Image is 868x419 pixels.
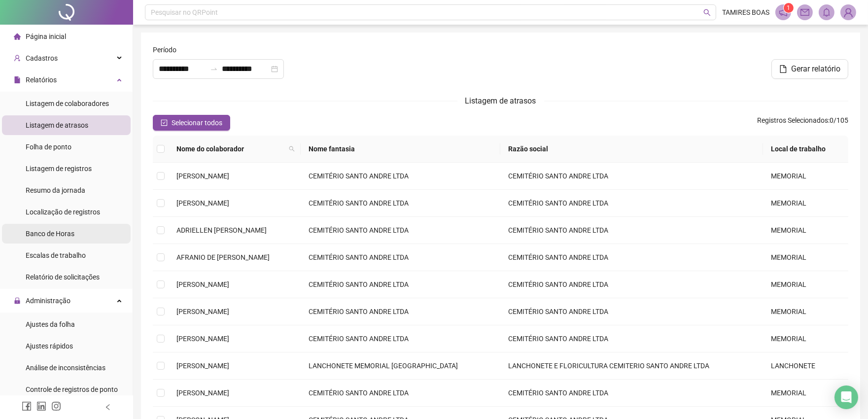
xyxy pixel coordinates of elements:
[771,59,848,79] button: Gerar relatório
[500,136,763,163] th: Razão social
[26,143,71,151] span: Folha de ponto
[26,297,70,305] span: Administração
[301,298,501,325] td: CEMITÉRIO SANTO ANDRE LTDA
[791,63,840,75] span: Gerar relatório
[301,244,501,271] td: CEMITÉRIO SANTO ANDRE LTDA
[500,190,763,217] td: CEMITÉRIO SANTO ANDRE LTDA
[26,230,74,238] span: Banco de Horas
[763,380,848,407] td: MEMORIAL
[14,297,21,304] span: lock
[176,335,229,343] span: [PERSON_NAME]
[779,8,788,17] span: notification
[722,7,769,18] span: TAMIRES BOAS
[26,320,75,328] span: Ajustes da folha
[500,217,763,244] td: CEMITÉRIO SANTO ANDRE LTDA
[153,44,176,55] span: Período
[834,385,858,409] div: Open Intercom Messenger
[763,244,848,271] td: MEMORIAL
[176,308,229,315] span: [PERSON_NAME]
[301,271,501,298] td: CEMITÉRIO SANTO ANDRE LTDA
[465,96,536,105] span: Listagem de atrasos
[176,253,270,261] span: AFRANIO DE [PERSON_NAME]
[176,143,285,154] span: Nome do colaborador
[176,362,229,370] span: [PERSON_NAME]
[787,4,791,11] span: 1
[26,100,109,107] span: Listagem de colaboradores
[301,380,501,407] td: CEMITÉRIO SANTO ANDRE LTDA
[763,190,848,217] td: MEMORIAL
[26,76,57,84] span: Relatórios
[763,298,848,325] td: MEMORIAL
[763,325,848,352] td: MEMORIAL
[757,115,848,131] span: : 0 / 105
[26,54,58,62] span: Cadastros
[14,55,21,62] span: user-add
[500,271,763,298] td: CEMITÉRIO SANTO ANDRE LTDA
[26,385,118,393] span: Controle de registros de ponto
[161,119,168,126] span: check-square
[757,116,828,124] span: Registros Selecionados
[763,352,848,380] td: LANCHONETE
[36,401,46,411] span: linkedin
[26,251,86,259] span: Escalas de trabalho
[500,352,763,380] td: LANCHONETE E FLORICULTURA CEMITERIO SANTO ANDRE LTDA
[176,280,229,288] span: [PERSON_NAME]
[26,121,88,129] span: Listagem de atrasos
[301,190,501,217] td: CEMITÉRIO SANTO ANDRE LTDA
[500,380,763,407] td: CEMITÉRIO SANTO ANDRE LTDA
[210,65,218,73] span: swap-right
[26,165,92,173] span: Listagem de registros
[22,401,32,411] span: facebook
[500,298,763,325] td: CEMITÉRIO SANTO ANDRE LTDA
[784,3,794,13] sup: 1
[26,342,73,350] span: Ajustes rápidos
[176,226,267,234] span: ADRIELLEN [PERSON_NAME]
[26,208,100,216] span: Localização de registros
[172,117,222,128] span: Selecionar todos
[26,273,100,281] span: Relatório de solicitações
[26,33,66,40] span: Página inicial
[289,146,295,152] span: search
[841,5,856,20] img: 11600
[822,8,831,17] span: bell
[301,352,501,380] td: LANCHONETE MEMORIAL [GEOGRAPHIC_DATA]
[176,389,229,397] span: [PERSON_NAME]
[763,163,848,190] td: MEMORIAL
[763,136,848,163] th: Local de trabalho
[26,186,85,194] span: Resumo da jornada
[14,76,21,83] span: file
[301,217,501,244] td: CEMITÉRIO SANTO ANDRE LTDA
[176,172,229,180] span: [PERSON_NAME]
[500,244,763,271] td: CEMITÉRIO SANTO ANDRE LTDA
[500,163,763,190] td: CEMITÉRIO SANTO ANDRE LTDA
[703,9,711,16] span: search
[104,404,111,411] span: left
[14,33,21,40] span: home
[51,401,61,411] span: instagram
[763,217,848,244] td: MEMORIAL
[301,136,501,163] th: Nome fantasia
[500,325,763,352] td: CEMITÉRIO SANTO ANDRE LTDA
[176,199,229,207] span: [PERSON_NAME]
[779,65,787,73] span: file
[210,65,218,73] span: to
[800,8,809,17] span: mail
[287,141,297,156] span: search
[301,325,501,352] td: CEMITÉRIO SANTO ANDRE LTDA
[26,364,105,372] span: Análise de inconsistências
[763,271,848,298] td: MEMORIAL
[301,163,501,190] td: CEMITÉRIO SANTO ANDRE LTDA
[153,115,230,131] button: Selecionar todos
